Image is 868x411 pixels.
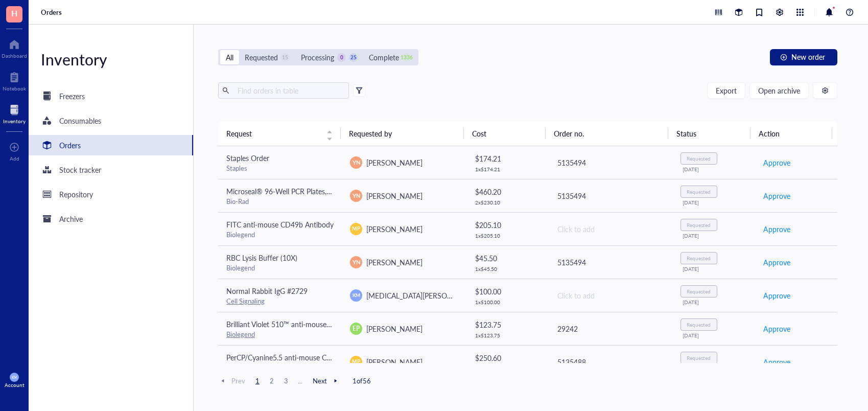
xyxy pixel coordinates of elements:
td: 5135494 [548,245,672,279]
span: FITC anti-mouse CD49b Antibody [226,219,334,230]
span: [PERSON_NAME] [366,257,423,267]
span: Request [226,128,320,139]
button: Approve [763,221,791,237]
th: Requested by [341,121,463,146]
div: 5135494 [557,157,664,168]
div: 1 x $ 45.50 [475,266,541,272]
div: $ 45.50 [475,253,541,264]
button: Approve [763,154,791,171]
div: Click to add [557,290,664,301]
span: Approve [763,323,790,334]
button: Approve [763,354,791,370]
td: Click to add [548,212,672,245]
span: YN [352,158,360,167]
span: Open archive [758,86,800,95]
div: Orders [59,140,81,151]
a: Inventory [3,102,26,124]
div: Click to add [557,223,664,235]
div: segmented control [218,49,418,65]
div: 0 [337,53,346,62]
td: 5135494 [548,179,672,212]
span: YN [352,258,360,266]
a: Orders [29,135,193,155]
span: Export [716,86,737,95]
div: $ 460.20 [475,186,541,197]
span: Approve [763,223,790,235]
div: Inventory [3,118,26,124]
span: ... [294,376,307,385]
span: 3 [280,376,292,385]
a: Dashboard [2,36,27,59]
div: Requested [687,222,711,228]
th: Cost [464,121,546,146]
div: Add [10,155,19,162]
div: $ 250.60 [475,352,541,363]
div: [DATE] [683,332,747,338]
td: 29242 [548,312,672,345]
span: Approve [763,356,790,368]
div: 1 x $ 100.00 [475,299,541,305]
div: Notebook [3,85,26,92]
span: [PERSON_NAME] [366,357,423,367]
span: [PERSON_NAME] [366,324,423,334]
span: Staples Order [226,153,269,163]
div: 5135488 [557,356,664,368]
div: 5135494 [557,190,664,201]
span: RBC Lysis Buffer (10X) [226,253,297,263]
span: New order [791,53,825,61]
button: Approve [763,188,791,204]
span: MP [353,358,360,366]
span: KM [12,375,17,379]
div: Requested [687,189,711,195]
a: Orders [41,8,64,17]
a: Freezers [29,86,193,106]
div: Bio-Rad [226,197,334,206]
span: 2 [266,376,278,385]
th: Request [218,121,341,146]
div: [DATE] [683,166,747,172]
span: Microseal® 96-Well PCR Plates, low profile, skirted, clear #MSP9601 [226,186,442,196]
span: [PERSON_NAME] [366,157,423,168]
div: 1 x $ 205.10 [475,233,541,239]
div: Requested [687,322,711,328]
span: Approve [763,190,790,201]
a: Archive [29,209,193,229]
span: YN [352,191,360,200]
span: 1 [251,376,264,385]
span: MP [353,225,360,233]
div: Requested [687,255,711,261]
div: 29242 [557,323,664,334]
div: Complete [369,52,399,63]
div: Biolegend [226,263,334,272]
div: Account [5,382,25,388]
div: Stock tracker [59,164,101,175]
input: Find orders in table [233,83,345,98]
div: $ 100.00 [475,286,541,297]
span: Normal Rabbit IgG #2729 [226,286,308,296]
span: Approve [763,157,790,168]
div: Archive [59,213,83,224]
span: KM [353,291,360,299]
td: Click to add [548,279,672,312]
button: Approve [763,254,791,270]
div: $ 174.21 [475,153,541,164]
div: 15 [281,53,290,62]
div: Inventory [29,49,193,70]
div: Biolegend [226,230,334,239]
span: Brilliant Violet 510™ anti-mouse CD117 (c-kit) Antibody [226,319,402,329]
button: Export [707,82,745,99]
td: 5135488 [548,345,672,378]
div: Repository [59,189,93,200]
div: 2 x $ 230.10 [475,199,541,205]
a: Repository [29,184,193,204]
span: H [11,7,17,19]
div: Consumables [59,115,101,126]
th: Order no. [546,121,668,146]
div: Staples [226,164,334,173]
span: [PERSON_NAME] [366,224,423,234]
a: Notebook [3,69,26,92]
span: Approve [763,290,790,301]
div: $ 205.10 [475,219,541,231]
th: Action [750,121,832,146]
div: [DATE] [683,299,747,305]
